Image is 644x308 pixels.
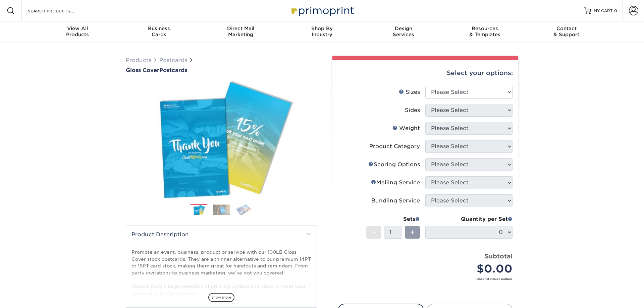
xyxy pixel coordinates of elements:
span: 0 [614,8,617,13]
div: Weight [392,124,420,132]
p: Promote an event, business, product or service with our 100LB Gloss Cover stock postcards. They a... [131,249,311,297]
a: Contact& Support [526,21,607,43]
span: MY CART [594,8,613,14]
a: View AllProducts [37,21,118,43]
img: Postcards 02 [213,204,230,215]
span: Business [118,25,200,32]
div: Marketing [200,25,281,38]
strong: Subtotal [485,252,513,260]
div: Product Category [369,142,420,150]
span: Contact [526,25,607,32]
span: Gloss Cover [126,67,159,73]
div: Industry [281,25,363,38]
div: Sides [405,106,420,114]
div: Scoring Options [368,161,420,169]
img: Postcards 03 [235,204,252,215]
a: DesignServices [363,21,444,43]
span: Shop By [281,25,363,32]
a: Direct MailMarketing [200,21,281,43]
a: Products [126,57,151,63]
div: Bundling Service [371,197,420,205]
span: Resources [444,25,526,32]
div: Select your options: [338,60,513,86]
a: BusinessCards [118,21,200,43]
div: Cards [118,25,200,38]
span: Design [363,25,444,32]
div: Products [37,25,118,38]
input: SEARCH PRODUCTS..... [27,7,93,15]
a: Gloss CoverPostcards [126,67,317,73]
div: Sizes [399,88,420,96]
div: Sets [366,215,420,223]
h1: Postcards [126,67,317,73]
a: Postcards [159,57,187,63]
img: Postcards 01 [191,205,207,216]
div: & Support [526,25,607,38]
img: Gloss Cover 01 [126,76,317,204]
a: Resources& Templates [444,21,526,43]
div: Services [363,25,444,38]
div: Quantity per Set [425,215,513,223]
span: View All [37,25,118,32]
span: - [372,227,375,237]
h2: Product Description [126,226,317,243]
span: + [410,227,415,237]
span: Direct Mail [200,25,281,32]
img: Primoprint [288,3,356,18]
a: Shop ByIndustry [281,21,363,43]
small: *Does not include postage [343,277,513,281]
div: $0.00 [430,261,513,277]
div: Mailing Service [371,179,420,187]
div: & Templates [444,25,526,38]
span: show more [208,293,234,302]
